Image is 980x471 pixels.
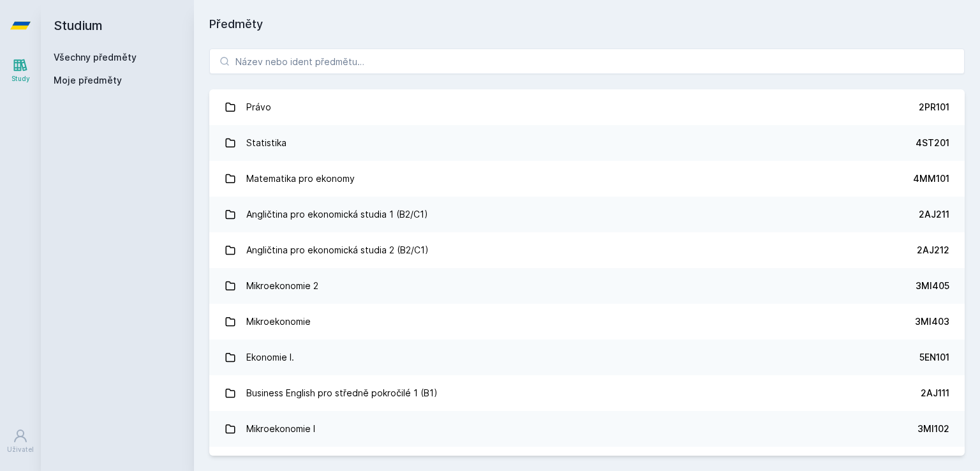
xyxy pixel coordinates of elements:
[54,52,137,63] a: Všechny předměty
[919,101,949,114] div: 2PR101
[209,340,965,375] a: Ekonomie I. 5EN101
[209,232,965,268] a: Angličtina pro ekonomická studia 2 (B2/C1) 2AJ212
[913,172,949,185] div: 4MM101
[209,161,965,197] a: Matematika pro ekonomy 4MM101
[209,89,965,125] a: Právo 2PR101
[246,237,429,263] div: Angličtina pro ekonomická studia 2 (B2/C1)
[246,202,428,227] div: Angličtina pro ekonomická studia 1 (B2/C1)
[209,49,965,74] input: Název nebo ident předmětu…
[3,422,38,461] a: Uživatel
[919,351,949,364] div: 5EN101
[915,315,949,328] div: 3MI403
[209,197,965,232] a: Angličtina pro ekonomická studia 1 (B2/C1) 2AJ211
[246,94,271,120] div: Právo
[246,380,438,406] div: Business English pro středně pokročilé 1 (B1)
[3,51,38,90] a: Study
[246,345,294,370] div: Ekonomie I.
[917,422,949,435] div: 3MI102
[11,74,30,84] div: Study
[246,130,286,156] div: Statistika
[209,304,965,340] a: Mikroekonomie 3MI403
[209,375,965,411] a: Business English pro středně pokročilé 1 (B1) 2AJ111
[246,166,355,191] div: Matematika pro ekonomy
[919,208,949,221] div: 2AJ211
[7,445,34,454] div: Uživatel
[209,125,965,161] a: Statistika 4ST201
[54,74,122,87] span: Moje předměty
[209,411,965,447] a: Mikroekonomie I 3MI102
[246,309,311,334] div: Mikroekonomie
[209,15,965,33] h1: Předměty
[921,387,949,400] div: 2AJ111
[246,416,315,442] div: Mikroekonomie I
[916,137,949,149] div: 4ST201
[917,244,949,257] div: 2AJ212
[916,280,949,292] div: 3MI405
[246,273,318,299] div: Mikroekonomie 2
[209,268,965,304] a: Mikroekonomie 2 3MI405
